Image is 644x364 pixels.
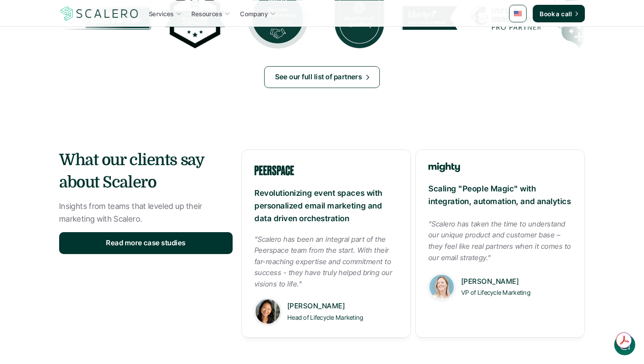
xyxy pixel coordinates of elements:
[614,334,635,355] iframe: gist-messenger-bubble-iframe
[149,9,173,18] p: Services
[59,5,140,22] img: Scalero company logo
[275,71,362,83] p: See our full list of partners
[428,219,573,262] em: "Scalero has taken the time to understand our unique product and customer base – they feel like r...
[461,276,572,287] p: [PERSON_NAME]
[59,6,140,21] a: Scalero company logo
[540,9,572,18] p: Book a call
[287,312,398,323] p: Head of Lifecycle Marketing
[7,57,168,75] button: New conversation
[461,287,572,298] p: VP of Lifecycle Marketing
[471,6,541,30] img: Mailchimp Pro Partner Badge
[106,237,186,249] p: Read more case studies
[8,39,166,49] h2: Let us know if we can help with lifecycle marketing.
[255,187,398,225] p: Revolutionizing event spaces with personalized email marketing and data driven orchestration
[59,232,233,254] a: Read more case studies
[64,7,151,30] img: Customer.io Gold Partner Badge
[255,235,394,288] em: "Scalero has been an integral part of the Peerspace team from the start. With their far-reaching ...
[287,300,398,312] p: [PERSON_NAME]
[59,200,233,226] p: Insights from teams that leveled up their marketing with Scalero.
[57,62,105,69] span: New conversation
[264,66,380,88] a: See our full list of partners
[428,183,572,208] p: Scaling "People Magic" with integration, automation, and analytics
[191,9,222,18] p: Resources
[73,306,111,312] span: We run on Gist
[8,22,166,35] h1: Hi! Welcome to Scalero.
[533,5,585,22] a: Book a call
[415,149,585,338] a: Scaling "People Magic" with integration, automation, and analytics"Scalero has taken the time to ...
[240,9,268,18] p: Company
[59,149,233,194] h3: What our clients say about Scalero
[401,6,457,30] img: Klaviyo Master Platinum Badge
[241,149,411,338] a: Revolutionizing event spaces with personalized email marketing and data driven orchestration"Scal...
